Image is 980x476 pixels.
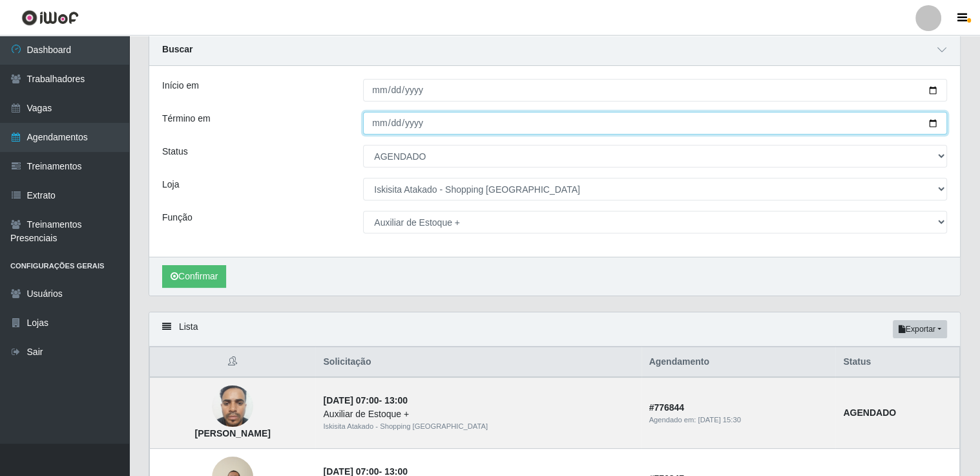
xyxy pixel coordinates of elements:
div: Iskisita Atakado - Shopping [GEOGRAPHIC_DATA] [323,421,633,432]
label: Término em [162,112,211,125]
label: Início em [162,79,199,92]
label: Status [162,145,188,158]
button: Exportar [893,320,947,338]
div: Lista [149,312,960,347]
time: [DATE] 07:00 [323,395,379,406]
div: Auxiliar de Estoque + [323,407,633,421]
button: Confirmar [162,265,226,288]
th: Status [835,347,959,378]
label: Loja [162,178,179,191]
th: Solicitação [315,347,641,378]
img: Klenilson Peres da Silva [212,379,253,434]
th: Agendamento [641,347,836,378]
strong: AGENDADO [843,407,896,418]
label: Função [162,211,193,224]
strong: Buscar [162,44,193,54]
input: 00/00/0000 [363,112,947,135]
strong: - [323,395,407,406]
time: 13:00 [384,395,408,406]
input: 00/00/0000 [363,79,947,102]
div: Agendado em: [649,415,828,426]
strong: [PERSON_NAME] [194,428,270,438]
strong: # 776844 [649,402,685,413]
time: [DATE] 15:30 [698,416,740,424]
img: CoreUI Logo [21,10,79,26]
